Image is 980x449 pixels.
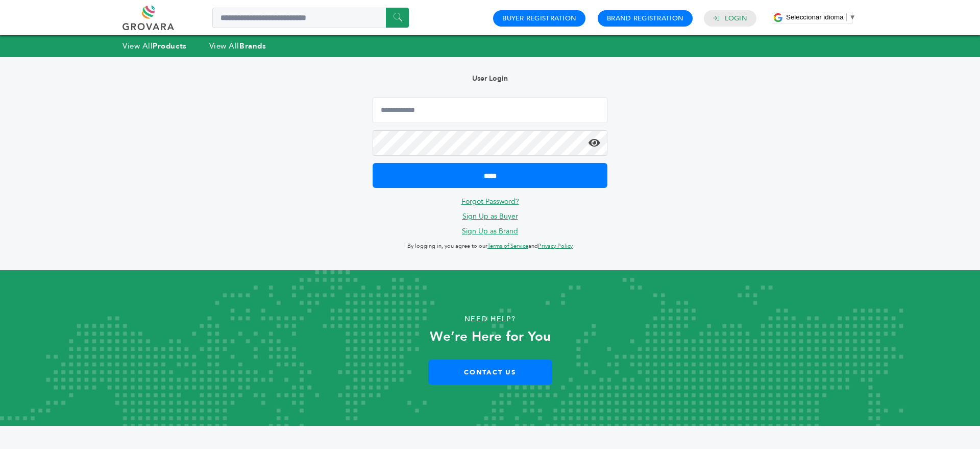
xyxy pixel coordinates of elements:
a: View AllBrands [209,41,266,51]
a: Privacy Policy [538,242,573,250]
a: Forgot Password? [461,197,519,206]
strong: Brands [239,41,266,51]
a: Contact Us [428,360,552,385]
a: View AllProducts [122,41,187,51]
a: Brand Registration [607,14,683,23]
a: Terms of Service [487,242,528,250]
p: Need Help? [49,312,931,327]
a: Seleccionar idioma​ [786,13,856,21]
input: Password [373,130,607,156]
a: Buyer Registration [502,14,576,23]
strong: We’re Here for You [430,327,551,346]
p: By logging in, you agree to our and [373,240,607,252]
span: ▼ [849,13,856,21]
input: Search a product or brand... [212,8,409,28]
span: Seleccionar idioma [786,13,844,21]
span: ​ [846,13,847,21]
a: Sign Up as Brand [462,226,518,236]
a: Sign Up as Buyer [462,211,518,221]
a: Login [725,14,747,23]
strong: Products [153,41,186,51]
input: Email Address [373,98,607,123]
b: User Login [472,74,508,83]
